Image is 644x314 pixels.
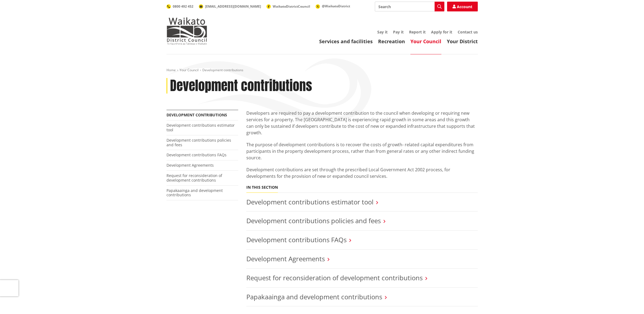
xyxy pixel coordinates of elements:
span: Development contributions [202,68,243,72]
a: Papakaainga and development contributions [167,188,223,198]
nav: breadcrumb [167,68,478,73]
a: Request for reconsideration of development contributions [167,173,222,183]
a: @WaikatoDistrict [316,4,350,8]
a: Your Council [410,38,441,45]
h1: Development contributions [170,78,312,94]
a: Development contributions FAQs [246,235,347,244]
a: Papakaainga and development contributions [246,292,382,301]
span: @WaikatoDistrict [322,4,350,8]
a: Recreation [378,38,405,45]
img: Waikato District Council - Te Kaunihera aa Takiwaa o Waikato [167,17,207,45]
input: Search input [375,2,444,11]
a: [EMAIL_ADDRESS][DOMAIN_NAME] [199,4,261,9]
a: WaikatoDistrictCouncil [266,4,310,9]
a: Account [447,2,478,11]
a: Home [167,68,176,72]
a: Development Agreements [246,254,325,263]
p: The purpose of development contributions is to recover the costs of growth- related capital expen... [246,141,478,161]
a: 0800 492 452 [167,4,193,9]
span: [EMAIL_ADDRESS][DOMAIN_NAME] [205,4,261,9]
a: Development contributions estimator tool [246,197,373,206]
a: Say it [377,29,388,35]
a: Development contributions [167,112,227,117]
a: Development contributions policies and fees [167,138,231,147]
a: Contact us [458,29,478,35]
a: Your Council [180,68,199,72]
a: Apply for it [431,29,452,35]
a: Services and facilities [319,38,373,45]
a: Pay it [393,29,404,35]
a: Development contributions estimator tool [167,123,235,132]
a: Report it [409,29,426,35]
a: Development contributions policies and fees [246,216,381,225]
a: Development Agreements [167,163,214,168]
a: Development contributions FAQs [167,152,227,157]
a: Your District [447,38,478,45]
h5: In this section [246,185,278,190]
p: Developers are required to pay a development contribution to the council when developing or requi... [246,110,478,136]
span: 0800 492 452 [173,4,193,9]
p: Development contributions are set through the prescribed Local Government Act 2002 process, for d... [246,166,478,179]
a: Request for reconsideration of development contributions [246,273,423,282]
span: WaikatoDistrictCouncil [273,4,310,9]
